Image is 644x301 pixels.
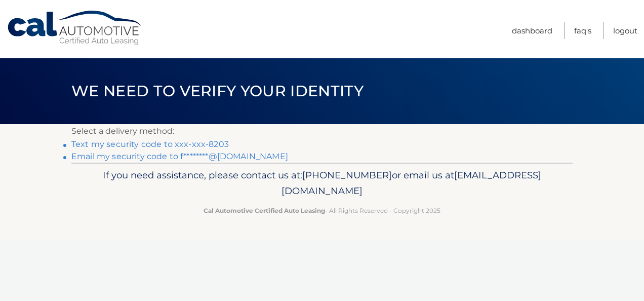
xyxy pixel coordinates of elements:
[302,169,392,181] span: [PHONE_NUMBER]
[512,22,552,39] a: Dashboard
[71,82,364,100] span: We need to verify your identity
[71,139,229,149] a: Text my security code to xxx-xxx-8203
[71,152,288,161] a: Email my security code to f********@[DOMAIN_NAME]
[574,22,591,39] a: FAQ's
[204,207,325,214] strong: Cal Automotive Certified Auto Leasing
[7,10,143,46] a: Cal Automotive
[613,22,637,39] a: Logout
[78,205,566,216] p: - All Rights Reserved - Copyright 2025
[78,167,566,200] p: If you need assistance, please contact us at: or email us at
[71,124,573,138] p: Select a delivery method:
